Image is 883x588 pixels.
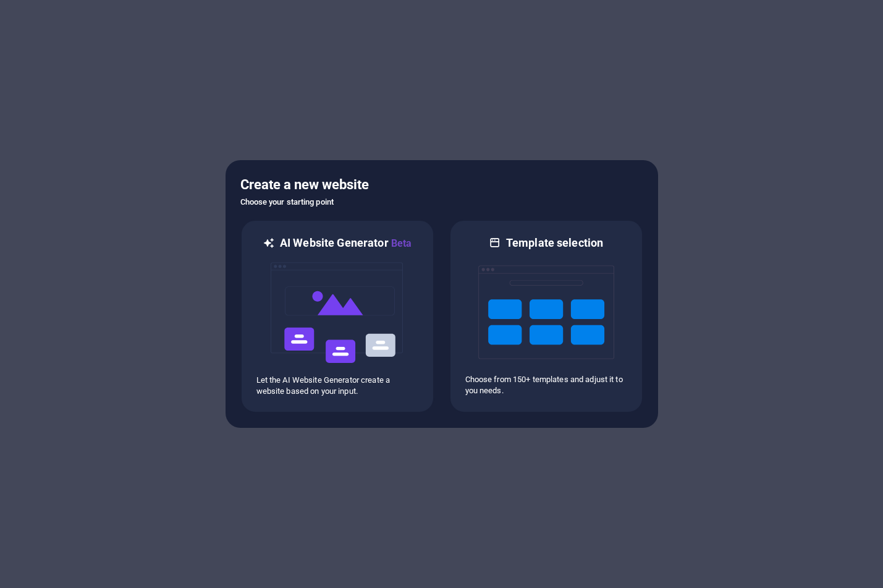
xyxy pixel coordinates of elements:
[256,375,418,397] p: Let the AI Website Generator create a website based on your input.
[240,219,434,413] div: AI Website GeneratorBetaaiLet the AI Website Generator create a website based on your input.
[240,175,643,195] h5: Create a new website
[449,219,643,413] div: Template selectionChoose from 150+ templates and adjust it to you needs.
[269,251,405,375] img: ai
[389,237,412,249] span: Beta
[280,236,412,251] h6: AI Website Generator
[506,236,603,250] h6: Template selection
[465,374,627,396] p: Choose from 150+ templates and adjust it to you needs.
[240,195,643,210] h6: Choose your starting point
